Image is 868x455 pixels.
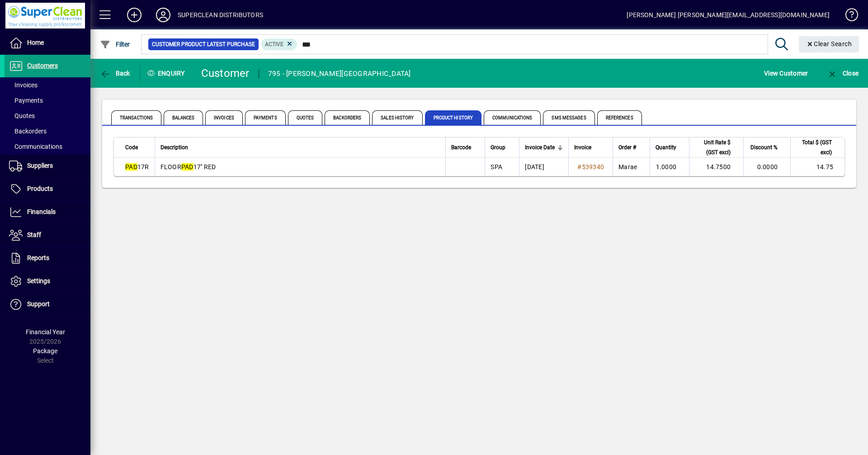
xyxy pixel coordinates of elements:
span: Back [100,70,130,77]
span: Quotes [9,112,35,119]
span: Payments [245,110,286,125]
span: Communications [484,110,541,125]
span: Discount % [750,142,778,152]
a: Support [5,293,90,316]
span: Sales History [372,110,422,125]
span: Communications [9,143,62,150]
div: Customer [201,66,250,81]
mat-chip: Product Activation Status: Active [261,38,297,50]
span: Transactions [111,110,161,125]
a: Home [5,32,90,54]
span: Barcode [451,142,471,152]
div: Total $ (GST excl) [796,137,840,157]
a: Suppliers [5,155,90,177]
div: Invoice Date [525,142,563,152]
em: PAD [125,163,137,171]
a: #539340 [574,162,607,172]
span: Group [491,142,505,152]
a: Staff [5,224,90,246]
span: Description [160,142,188,152]
span: Clear Search [806,40,852,47]
span: Home [27,39,44,46]
div: Enquiry [140,66,194,81]
div: Discount % [749,142,786,152]
span: Unit Rate $ (GST excl) [695,137,731,157]
button: Profile [149,7,178,23]
button: Back [98,65,132,81]
td: 14.75 [790,158,844,176]
span: Close [827,70,859,77]
span: Code [125,142,138,152]
span: Customer Product Latest Purchase [152,40,255,49]
span: 17R [125,163,149,171]
div: Quantity [656,142,684,152]
span: # [577,163,581,171]
span: Invoices [205,110,243,125]
span: SMS Messages [543,110,594,125]
a: Reports [5,247,90,270]
a: Products [5,178,90,200]
span: References [597,110,642,125]
span: Quantity [656,142,676,152]
span: Invoice Date [525,142,555,152]
span: Staff [27,231,41,238]
span: Filter [100,41,130,48]
td: 1.0000 [650,158,689,176]
span: View Customer [764,66,808,81]
span: 539340 [582,163,604,171]
span: Suppliers [27,162,53,169]
button: Filter [98,36,132,52]
span: Quotes [288,110,323,125]
span: Total $ (GST excl) [796,137,832,157]
a: Backorders [5,123,90,139]
span: Settings [27,277,50,284]
span: Financials [27,208,56,215]
button: View Customer [762,65,810,81]
a: Invoices [5,77,90,93]
td: 14.7500 [689,158,743,176]
div: Description [160,142,440,152]
span: Payments [9,97,43,104]
td: Marae [613,158,650,176]
span: Order # [618,142,636,152]
div: Group [491,142,514,152]
span: Backorders [9,128,47,135]
span: Balances [164,110,203,125]
span: Active [265,41,283,47]
button: Close [825,65,861,81]
div: 795 - [PERSON_NAME][GEOGRAPHIC_DATA] [268,66,411,81]
a: Financials [5,201,90,223]
div: Order # [618,142,644,152]
span: Financial Year [26,328,65,336]
span: Customers [27,62,58,69]
a: Settings [5,270,90,293]
div: [PERSON_NAME] [PERSON_NAME][EMAIL_ADDRESS][DOMAIN_NAME] [627,8,830,22]
a: Quotes [5,108,90,123]
td: [DATE] [519,158,568,176]
span: Invoice [574,142,591,152]
span: Reports [27,254,49,261]
a: Payments [5,93,90,108]
div: Code [125,142,149,152]
button: Add [120,7,149,23]
a: Knowledge Base [839,2,857,31]
div: SUPERCLEAN DISTRIBUTORS [178,8,263,22]
button: Clear [799,36,859,52]
div: Unit Rate $ (GST excl) [695,137,739,157]
a: Communications [5,139,90,154]
div: Barcode [451,142,479,152]
span: Products [27,185,53,192]
app-page-header-button: Back [90,65,140,81]
span: Package [33,347,57,355]
span: Support [27,300,50,308]
span: Invoices [9,81,38,89]
span: FLOOR 17'' RED [160,163,216,171]
span: Product History [425,110,482,125]
em: PAD [181,163,193,171]
td: 0.0000 [743,158,790,176]
span: SPA [491,163,502,171]
app-page-header-button: Close enquiry [817,65,868,81]
span: Backorders [325,110,370,125]
div: Invoice [574,142,607,152]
